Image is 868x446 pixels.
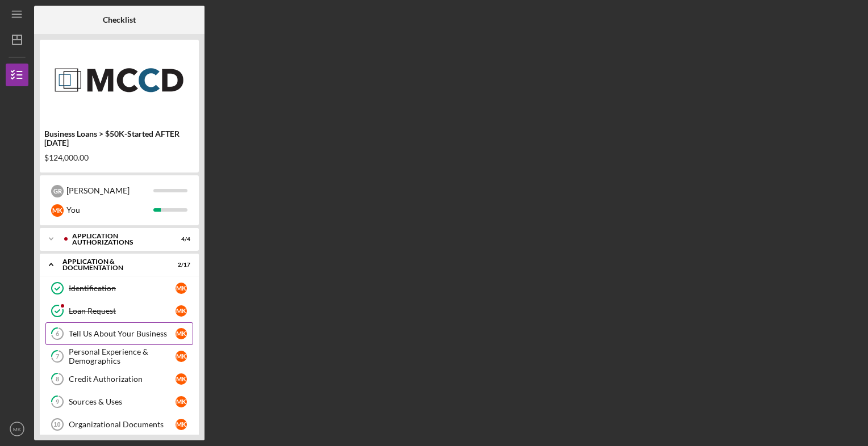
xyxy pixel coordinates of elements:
[45,300,193,322] a: Loan RequestMK
[51,204,64,217] div: M K
[13,426,22,432] text: MK
[45,390,193,413] a: 9Sources & UsesMK
[176,373,187,385] div: M K
[72,233,162,246] div: Application Authorizations
[56,353,60,360] tspan: 7
[45,277,193,300] a: IdentificationMK
[6,418,28,440] button: MK
[53,421,60,428] tspan: 10
[45,345,193,368] a: 7Personal Experience & DemographicsMK
[62,258,162,271] div: Application & Documentation
[176,328,187,339] div: M K
[170,236,190,243] div: 4 / 4
[176,419,187,430] div: M K
[176,396,187,407] div: M K
[45,413,193,436] a: 10Organizational DocumentsMK
[176,283,187,294] div: M K
[56,330,60,338] tspan: 6
[170,262,190,268] div: 2 / 17
[66,200,153,220] div: You
[69,329,176,338] div: Tell Us About Your Business
[45,322,193,345] a: 6Tell Us About Your BusinessMK
[40,45,199,113] img: Product logo
[69,284,176,293] div: Identification
[56,398,60,406] tspan: 9
[44,153,194,162] div: $124,000.00
[176,305,187,317] div: M K
[69,347,176,365] div: Personal Experience & Demographics
[69,420,176,429] div: Organizational Documents
[66,181,153,200] div: [PERSON_NAME]
[51,185,64,197] div: G R
[69,306,176,315] div: Loan Request
[44,129,194,148] div: Business Loans > $50K-Started AFTER [DATE]
[176,351,187,362] div: M K
[69,397,176,406] div: Sources & Uses
[45,368,193,390] a: 8Credit AuthorizationMK
[56,376,59,383] tspan: 8
[103,15,136,24] b: Checklist
[69,375,176,384] div: Credit Authorization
